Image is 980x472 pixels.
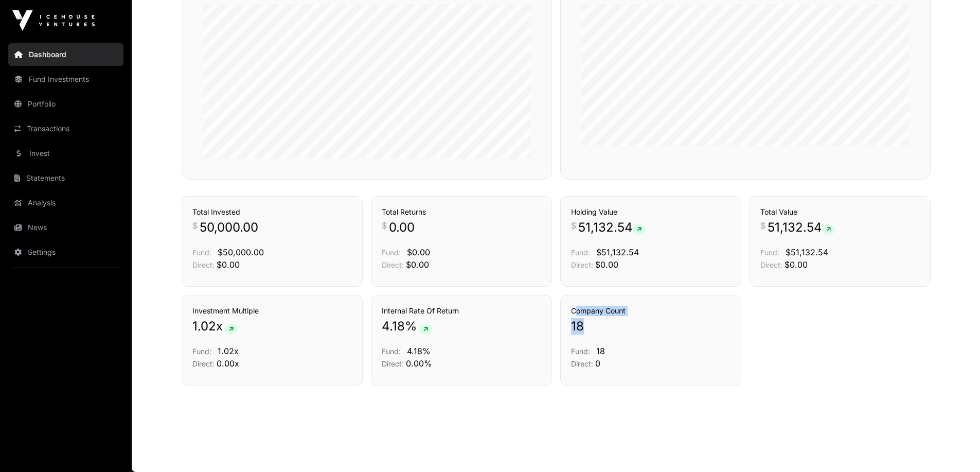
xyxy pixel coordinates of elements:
[192,306,352,316] h3: Investment Multiple
[768,219,835,236] span: 51,132.54
[8,142,123,165] a: Invest
[571,207,730,217] h3: Holding Value
[192,260,215,269] span: Direct:
[407,247,430,257] span: $0.00
[8,93,123,115] a: Portfolio
[382,359,404,368] span: Direct:
[382,248,401,257] span: Fund:
[382,207,541,217] h3: Total Returns
[571,347,590,356] span: Fund:
[192,359,215,368] span: Direct:
[389,219,415,236] span: 0.00
[200,219,258,236] span: 50,000.00
[595,358,600,369] span: 0
[407,346,431,356] span: 4.18%
[192,219,198,232] span: $
[760,219,765,232] span: $
[8,167,123,189] a: Statements
[571,359,593,368] span: Direct:
[8,216,123,239] a: News
[12,10,95,31] img: Icehouse Ventures Logo
[8,68,123,91] a: Fund Investments
[405,318,417,335] span: %
[929,423,980,472] iframe: Chat Widget
[760,260,782,269] span: Direct:
[192,248,211,257] span: Fund:
[8,191,123,214] a: Analysis
[571,318,584,335] span: 18
[571,219,576,232] span: $
[578,219,646,236] span: 51,132.54
[192,207,352,217] h3: Total Invested
[382,219,387,232] span: $
[216,318,223,335] span: x
[571,306,730,316] h3: Company Count
[8,241,123,264] a: Settings
[571,260,593,269] span: Direct:
[571,248,590,257] span: Fund:
[596,247,639,257] span: $51,132.54
[406,259,429,270] span: $0.00
[218,247,264,257] span: $50,000.00
[760,207,920,217] h3: Total Value
[8,117,123,140] a: Transactions
[192,347,211,356] span: Fund:
[217,259,240,270] span: $0.00
[786,247,828,257] span: $51,132.54
[595,259,618,270] span: $0.00
[382,260,404,269] span: Direct:
[218,346,239,356] span: 1.02x
[382,306,541,316] h3: Internal Rate Of Return
[596,346,605,356] span: 18
[760,248,779,257] span: Fund:
[406,358,432,369] span: 0.00%
[785,259,808,270] span: $0.00
[382,347,401,356] span: Fund:
[8,43,123,66] a: Dashboard
[217,358,239,369] span: 0.00x
[192,318,216,335] span: 1.02
[382,318,405,335] span: 4.18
